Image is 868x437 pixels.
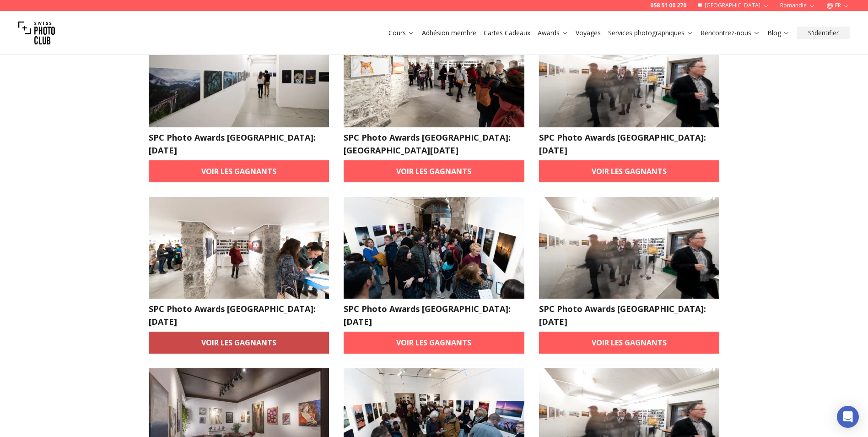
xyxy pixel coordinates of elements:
[576,28,601,38] a: Voyages
[149,302,329,328] h2: SPC Photo Awards [GEOGRAPHIC_DATA]: [DATE]
[539,197,720,299] img: SPC Photo Awards Zurich: November 2023
[539,332,720,354] a: Voir les gagnants
[539,302,720,328] h2: SPC Photo Awards [GEOGRAPHIC_DATA]: [DATE]
[539,160,720,182] a: Voir les gagnants
[480,27,534,39] button: Cartes Cadeaux
[385,27,418,39] button: Cours
[697,27,764,39] button: Rencontrez-nous
[539,26,720,127] img: SPC Photo Awards Zurich: June 2023
[344,131,524,157] h2: SPC Photo Awards [GEOGRAPHIC_DATA]: [GEOGRAPHIC_DATA][DATE]
[767,28,790,38] a: Blog
[344,332,524,354] a: Voir les gagnants
[344,302,524,328] h2: SPC Photo Awards [GEOGRAPHIC_DATA]: [DATE]
[604,27,697,39] button: Services photographiques
[539,131,720,157] h2: SPC Photo Awards [GEOGRAPHIC_DATA]: [DATE]
[149,131,329,157] h2: SPC Photo Awards [GEOGRAPHIC_DATA]: [DATE]
[18,15,55,51] img: Swiss photo club
[344,26,524,127] img: SPC Photo Awards Genève: Mars 2023
[572,27,604,39] button: Voyages
[534,27,572,39] button: Awards
[388,28,415,38] a: Cours
[149,26,329,127] img: SPC Photo Awards Zurich: March 2023
[608,28,693,38] a: Services photographiques
[650,2,686,9] a: 058 51 00 270
[422,28,476,38] a: Adhésion membre
[149,197,329,299] img: SPC Photo Awards Genève: Juillet 2023
[149,332,329,354] a: Voir les gagnants
[701,28,760,38] a: Rencontrez-nous
[418,27,480,39] button: Adhésion membre
[538,28,568,38] a: Awards
[484,28,530,38] a: Cartes Cadeaux
[797,27,850,39] button: S'identifier
[344,197,524,299] img: SPC Photo Awards Genève: Octobre 2023
[837,406,859,428] div: Open Intercom Messenger
[149,160,329,182] a: Voir les gagnants
[764,27,793,39] button: Blog
[344,160,524,182] a: Voir les gagnants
